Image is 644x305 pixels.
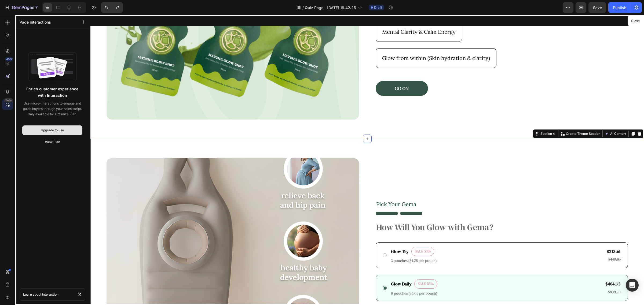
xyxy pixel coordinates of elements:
[629,17,642,25] button: Close
[23,86,81,99] p: Enrich customer experience with Interaction
[588,2,606,13] button: Save
[41,128,64,133] div: Upgrade to use
[22,101,82,111] p: Use micro-interactions to engage and guide buyers through your sales script.
[305,5,356,10] span: Quiz Page - [DATE] 19:42:25
[626,279,639,292] div: Open Intercom Messenger
[608,2,631,13] button: Publish
[22,137,82,147] button: View Plan
[90,15,644,305] iframe: Design area
[35,4,38,11] p: 7
[5,57,13,61] div: 450
[374,5,382,10] span: Draft
[302,5,304,10] span: /
[613,5,626,10] div: Publish
[22,111,82,117] p: Only available for Optimize Plan.
[593,5,602,10] span: Save
[2,2,40,13] button: 7
[45,140,60,144] div: View Plan
[22,125,82,135] button: Upgrade to use
[23,292,58,297] span: Learn about Interaction
[4,98,13,102] div: Beta
[20,19,51,25] p: Page interactions
[101,2,123,13] div: Undo/Redo
[20,288,85,301] a: Learn about Interaction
